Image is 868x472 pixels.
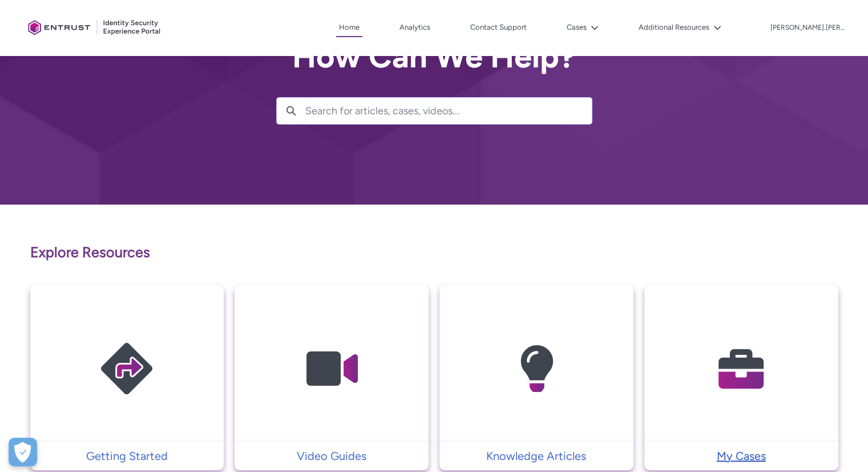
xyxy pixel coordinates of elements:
button: Cases [564,19,601,36]
div: Cookie Preferences [9,438,37,466]
p: [PERSON_NAME].[PERSON_NAME] [770,24,845,32]
img: Video Guides [277,307,386,430]
a: Analytics, opens in new tab [397,19,433,36]
a: Knowledge Articles [439,447,633,465]
p: Knowledge Articles [445,447,628,465]
a: My Cases [644,447,838,465]
a: Video Guides [235,447,429,465]
img: Knowledge Articles [482,307,591,430]
a: Home [336,19,362,37]
button: User Profile mansoor.ahmad [770,21,845,33]
p: Explore Resources [30,242,838,263]
img: My Cases [687,307,796,430]
p: Getting Started [36,447,219,465]
button: Open Preferences [9,438,37,466]
p: My Cases [650,447,833,465]
button: Additional Resources [636,19,724,36]
p: Video Guides [240,447,423,465]
h2: How Can We Help? [276,39,592,74]
a: Getting Started [30,447,224,465]
button: Search [277,98,305,124]
img: Getting Started [72,307,181,430]
a: Contact Support [467,19,530,36]
input: Search for articles, cases, videos... [305,98,592,124]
